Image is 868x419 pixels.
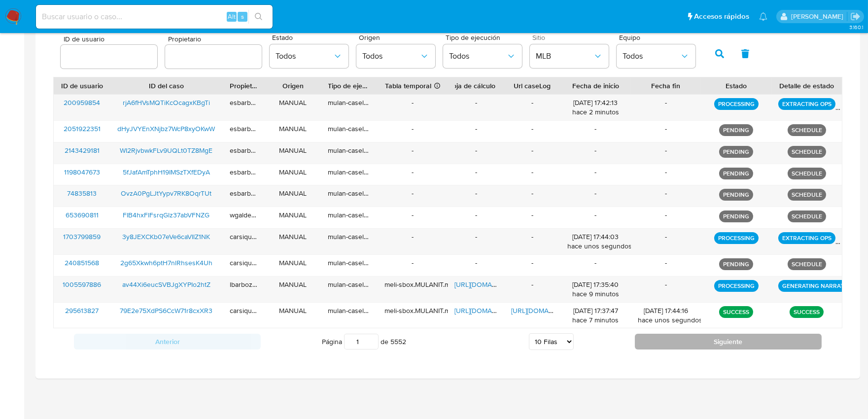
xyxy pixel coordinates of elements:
[694,11,749,22] span: Accesos rápidos
[849,23,863,31] span: 3.160.1
[248,10,269,24] button: search-icon
[791,12,847,21] p: sandra.chabay@mercadolibre.com
[241,12,244,21] span: s
[759,12,767,21] a: Notificaciones
[36,10,273,23] input: Buscar usuario o caso...
[850,11,861,22] a: Salir
[228,12,236,21] span: Alt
